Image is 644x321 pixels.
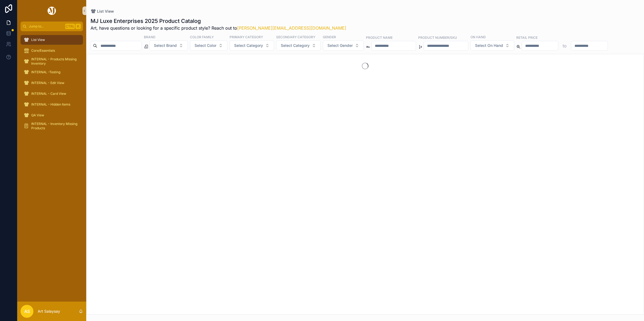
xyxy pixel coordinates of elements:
label: Product Number/SKU [418,35,457,40]
button: Select Button [276,40,321,51]
span: Art, have questions or looking for a specific product style? Reach out to [91,25,346,31]
a: QA View [20,110,83,120]
span: INTERNAL - Inventory Missing Products [31,122,78,130]
span: INTERNAL - Hidden Items [31,102,70,107]
button: Select Button [230,40,274,51]
span: INTERNAL - Products Missing Inventory [31,57,78,66]
span: Core/Essentials [31,48,55,53]
span: Select Color [195,43,216,48]
a: INTERNAL -Testing [20,67,83,77]
span: K [76,24,80,29]
label: Primary Category [230,34,263,39]
a: List View [20,35,83,45]
span: List View [31,38,45,42]
label: Product Name [366,35,393,40]
h1: MJ Luxe Enterprises 2025 Product Catalog [91,17,346,25]
button: Select Button [470,40,514,51]
span: AS [24,308,30,315]
span: Select Category [234,43,263,48]
span: Select Category [281,43,310,48]
a: INTERNAL - Hidden Items [20,100,83,109]
button: Jump to...CtrlK [20,22,83,31]
span: INTERNAL - Edit View [31,81,64,85]
label: Retail Price [516,35,538,40]
a: List View [91,9,114,14]
span: INTERNAL - Card View [31,92,66,96]
button: Select Button [149,40,188,51]
span: INTERNAL -Testing [31,70,60,74]
a: INTERNAL - Products Missing Inventory [20,57,83,66]
span: Select On Hand [475,43,503,48]
a: [PERSON_NAME][EMAIL_ADDRESS][DOMAIN_NAME] [237,25,346,31]
span: Select Gender [327,43,353,48]
a: INTERNAL - Edit View [20,78,83,88]
a: INTERNAL - Card View [20,89,83,99]
span: QA View [31,113,44,117]
button: Select Button [323,40,364,51]
span: List View [97,9,114,14]
p: Art Salaysay [38,309,60,314]
a: INTERNAL - Inventory Missing Products [20,121,83,131]
label: Secondary Category [276,34,315,39]
label: Color Family [190,34,214,39]
a: Core/Essentials [20,46,83,55]
span: Jump to... [29,24,63,29]
label: On Hand [470,34,486,39]
label: Brand [144,34,155,39]
p: to [563,43,567,49]
span: Ctrl [65,24,75,29]
span: Select Brand [154,43,177,48]
div: scrollable content [17,31,86,138]
img: App logo [47,6,57,15]
label: Gender [323,34,336,39]
button: Select Button [190,40,227,51]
